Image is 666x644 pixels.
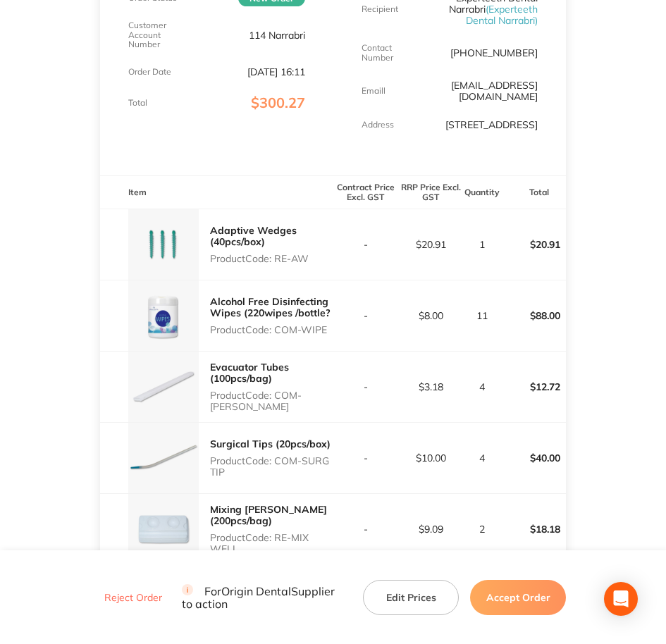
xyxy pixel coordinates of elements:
button: Accept Order [470,579,566,614]
p: Product Code: RE-AW [210,253,333,264]
p: Product Code: COM-SURG TIP [210,455,333,478]
p: $9.09 [399,524,463,535]
p: 2 [464,524,500,535]
p: 114 Narrabri [249,30,305,41]
img: OWIzMDZyZA [128,423,199,493]
p: $20.91 [502,228,566,261]
img: dHE4bGd2MQ [128,209,199,280]
p: $10.00 [399,452,463,464]
p: Address [362,120,394,130]
a: Alcohol Free Disinfecting Wipes (220wipes /bottle? [210,295,331,319]
p: $3.18 [399,381,463,392]
p: - [334,452,398,464]
th: Quantity [464,175,501,209]
div: Open Intercom Messenger [604,582,638,616]
img: NGc3bGI5eQ [128,494,199,564]
p: - [334,381,398,392]
img: bHNzZDY4NA [128,280,199,351]
p: [STREET_ADDRESS] [445,119,538,130]
p: $88.00 [502,299,566,333]
p: [DATE] 16:11 [247,66,305,78]
p: - [334,239,398,250]
p: 4 [464,381,500,392]
p: Contact Number [362,43,421,63]
p: [PHONE_NUMBER] [450,47,538,58]
p: Recipient [362,4,398,14]
button: Edit Prices [363,579,459,614]
a: Surgical Tips (20pcs/box) [210,438,331,450]
p: Product Code: COM-WIPE [210,324,333,335]
p: 11 [464,310,500,321]
p: Product Code: RE-MIX WELL [210,532,333,555]
p: $20.91 [399,239,463,250]
p: - [334,310,398,321]
p: 4 [464,452,500,464]
p: Order Date [128,67,171,77]
th: Contract Price Excl. GST [333,175,399,209]
th: Total [501,175,567,209]
p: Product Code: COM-[PERSON_NAME] [210,390,333,412]
button: Reject Order [100,591,166,604]
img: NWhjM2k5Yw [128,352,199,422]
p: For Origin Dental Supplier to action [182,583,346,610]
span: ( Experteeth Dental Narrabri ) [466,3,538,27]
a: Mixing [PERSON_NAME] (200pcs/bag) [210,503,327,527]
p: Total [128,98,147,108]
span: $300.27 [251,94,305,111]
p: 1 [464,239,500,250]
th: RRP Price Excl. GST [398,175,464,209]
p: $8.00 [399,310,463,321]
p: Emaill [362,86,386,96]
p: Customer Account Number [128,20,187,49]
p: $12.72 [502,370,566,404]
p: - [334,524,398,535]
th: Item [100,175,333,209]
a: Adaptive Wedges (40pcs/box) [210,224,297,248]
a: Evacuator Tubes (100pcs/bag) [210,361,289,385]
p: $40.00 [502,441,566,475]
p: $18.18 [502,512,566,546]
a: [EMAIL_ADDRESS][DOMAIN_NAME] [451,79,538,103]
